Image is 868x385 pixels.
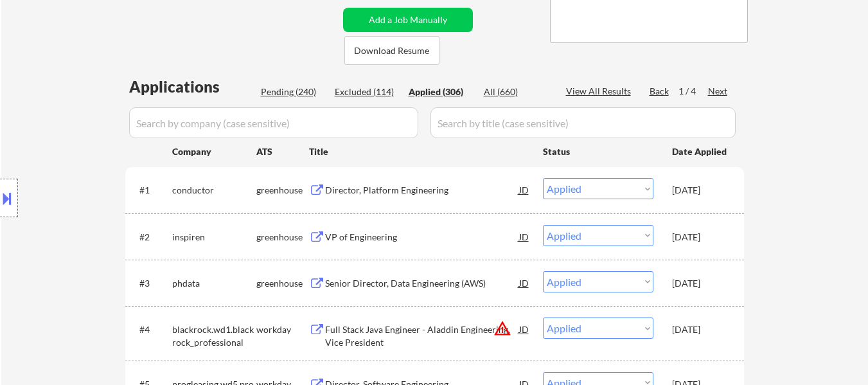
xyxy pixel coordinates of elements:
[518,178,531,201] div: JD
[430,107,736,138] input: Search by title (case sensitive)
[409,85,473,98] div: Applied (306)
[672,145,729,158] div: Date Applied
[566,85,635,98] div: View All Results
[518,318,531,341] div: JD
[325,277,519,290] div: Senior Director, Data Engineering (AWS)
[672,184,729,197] div: [DATE]
[518,225,531,248] div: JD
[650,85,670,98] div: Back
[172,323,256,348] div: blackrock.wd1.blackrock_professional
[309,145,531,158] div: Title
[139,323,162,336] div: #4
[672,231,729,244] div: [DATE]
[256,231,309,244] div: greenhouse
[678,85,708,98] div: 1 / 4
[343,8,473,32] button: Add a Job Manually
[543,139,653,163] div: Status
[493,319,511,337] button: warning_amber
[129,107,418,138] input: Search by company (case sensitive)
[256,323,309,336] div: workday
[344,36,439,65] button: Download Resume
[708,85,729,98] div: Next
[518,271,531,294] div: JD
[256,184,309,197] div: greenhouse
[484,85,548,98] div: All (660)
[325,231,519,244] div: VP of Engineering
[672,277,729,290] div: [DATE]
[335,85,399,98] div: Excluded (114)
[256,145,309,158] div: ATS
[325,184,519,197] div: Director, Platform Engineering
[256,277,309,290] div: greenhouse
[672,323,729,336] div: [DATE]
[261,85,325,98] div: Pending (240)
[325,323,519,348] div: Full Stack Java Engineer - Aladdin Engineering, Vice President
